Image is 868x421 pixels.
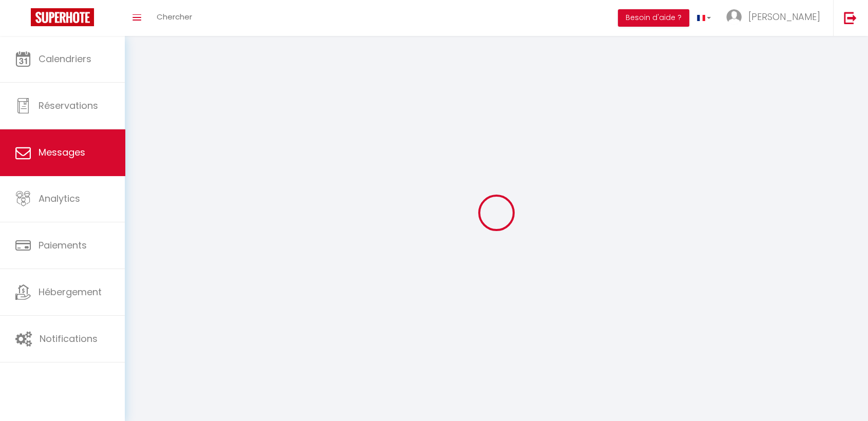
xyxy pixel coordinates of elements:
iframe: Chat [824,375,860,413]
img: ... [726,9,742,25]
span: Réservations [39,99,98,112]
img: Super Booking [31,8,94,26]
button: Besoin d'aide ? [618,9,689,27]
span: Messages [39,146,85,159]
img: logout [844,11,857,24]
span: Paiements [39,239,87,252]
span: Chercher [157,11,192,22]
span: Calendriers [39,52,91,65]
span: Hébergement [39,285,102,298]
span: [PERSON_NAME] [748,10,820,23]
button: Ouvrir le widget de chat LiveChat [8,4,39,35]
span: Notifications [40,332,98,345]
span: Analytics [39,192,80,205]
